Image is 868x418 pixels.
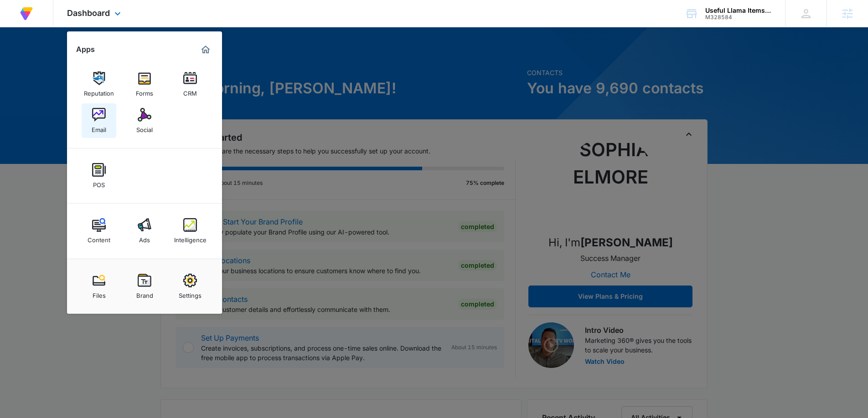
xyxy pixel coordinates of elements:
a: Marketing 360® Dashboard [198,42,213,57]
a: Ads [127,214,162,248]
a: Reputation [82,67,116,102]
div: Intelligence [174,232,207,244]
span: Dashboard [67,8,110,18]
img: Volusion [18,5,35,22]
a: CRM [173,67,207,102]
a: Email [82,103,116,138]
a: Brand [127,269,162,304]
div: Forms [136,85,153,97]
div: Social [136,122,153,133]
div: Settings [179,287,201,299]
a: Settings [173,269,207,304]
img: website_grey.svg [15,24,22,31]
a: Social [127,103,162,138]
div: account id [705,14,772,20]
img: logo_orange.svg [15,15,22,22]
a: Content [82,214,116,248]
div: Content [88,232,110,244]
div: Ads [139,232,150,244]
div: Brand [136,287,153,299]
a: Forms [127,67,162,102]
div: Keywords by Traffic [101,54,154,60]
a: Intelligence [173,214,207,248]
img: tab_domain_overview_orange.svg [25,53,32,60]
div: CRM [183,85,197,97]
a: POS [82,158,116,193]
div: POS [93,177,105,189]
div: Domain: [DOMAIN_NAME] [24,24,100,31]
div: Reputation [84,85,114,97]
div: account name [705,7,772,14]
div: Files [93,287,106,299]
h2: Apps [76,45,95,54]
img: tab_keywords_by_traffic_grey.svg [91,53,98,60]
div: v 4.0.25 [26,15,45,22]
div: Email [92,122,106,133]
div: Domain Overview [35,54,82,60]
a: Files [82,269,116,304]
